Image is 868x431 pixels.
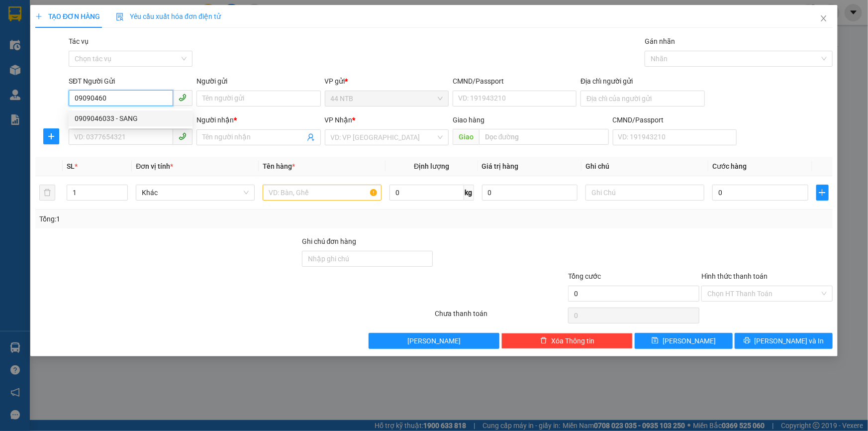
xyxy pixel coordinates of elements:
div: 0909046033 - SANG [75,113,187,124]
button: Close [810,5,838,33]
span: Giao [453,129,479,145]
span: phone [179,132,187,140]
span: close [820,14,828,22]
span: Giao hàng [453,116,484,124]
th: Ghi chú [581,157,708,176]
span: phone [179,94,187,102]
input: Địa chỉ của người gửi [580,91,704,107]
label: Ghi chú đơn hàng [302,237,357,245]
span: SL [67,162,75,170]
div: VP gửi [325,76,449,87]
span: Khác [142,185,249,200]
img: icon [116,13,124,21]
div: Chưa thanh toán [434,308,568,325]
button: deleteXóa Thông tin [501,333,633,349]
label: Tác vụ [69,37,89,45]
div: CMND/Passport [613,114,737,125]
span: down [119,194,125,200]
button: printer[PERSON_NAME] và In [735,333,833,349]
label: Gán nhãn [645,37,675,45]
span: Decrease Value [116,193,127,200]
div: Người gửi [196,76,320,87]
input: Dọc đường [479,129,609,145]
span: TẠO ĐƠN HÀNG [35,12,100,20]
span: user-add [307,133,315,141]
span: Tổng cước [568,272,601,280]
span: Cước hàng [712,162,747,170]
span: plus [44,132,59,140]
span: Tên hàng [263,162,295,170]
input: Ghi chú đơn hàng [302,251,433,267]
span: delete [540,337,547,345]
span: kg [464,185,474,201]
input: VD: Bàn, Ghế [263,185,382,201]
span: Yêu cầu xuất hóa đơn điện tử [116,12,221,20]
span: [PERSON_NAME] [407,335,461,346]
button: plus [816,185,829,201]
span: plus [817,189,828,197]
input: 0 [482,185,578,201]
div: Tổng: 1 [39,214,335,224]
span: Giá trị hàng [482,162,519,170]
span: Định lượng [414,162,449,170]
button: save[PERSON_NAME] [635,333,733,349]
button: plus [43,128,59,144]
div: SĐT Người Gửi [69,76,193,87]
div: Người nhận [196,114,320,125]
button: delete [39,185,55,201]
span: Xóa Thông tin [551,335,594,346]
span: VP Nhận [325,116,353,124]
div: Địa chỉ người gửi [580,76,704,87]
div: CMND/Passport [453,76,577,87]
span: printer [744,337,751,345]
button: [PERSON_NAME] [369,333,500,349]
span: [PERSON_NAME] và In [755,335,824,346]
span: [PERSON_NAME] [663,335,716,346]
span: save [652,337,659,345]
span: Đơn vị tính [136,162,173,170]
span: 44 NTB [331,91,443,106]
label: Hình thức thanh toán [701,272,768,280]
span: up [119,187,125,193]
span: Increase Value [116,185,127,193]
input: Ghi Chú [585,185,704,201]
span: plus [35,13,42,20]
div: 0909046033 - SANG [69,110,193,126]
